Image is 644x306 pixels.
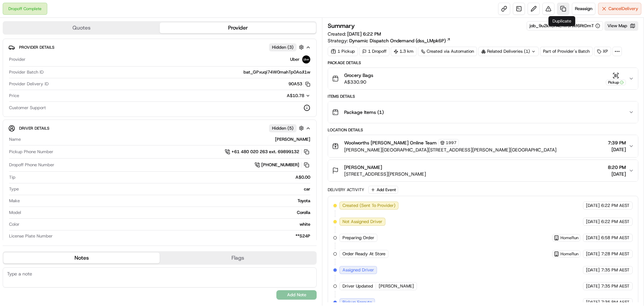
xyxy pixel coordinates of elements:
[604,21,638,31] button: View Map
[342,235,374,241] span: Preparing Order
[606,72,626,85] button: Pickup
[328,187,364,192] div: Delivery Activity
[255,161,310,169] a: [PHONE_NUMBER]
[290,56,300,62] span: Uber
[328,101,638,123] button: Package Items (1)
[9,105,46,111] span: Customer Support
[9,81,49,87] span: Provider Delivery ID
[606,80,626,85] div: Pickup
[548,16,575,26] div: Duplicate
[344,79,373,85] span: A$330.90
[586,299,600,305] span: [DATE]
[251,93,310,99] button: A$10.78
[530,23,600,29] button: job_9u2kKSh4EfW6FJxf6RtDmT
[9,149,53,155] span: Pickup Phone Number
[342,203,395,209] span: Created (Sent To Provider)
[601,299,630,305] span: 7:35 PM AEST
[594,47,611,56] div: XP
[261,162,299,168] span: [PHONE_NUMBER]
[446,140,457,145] span: 1997
[359,47,389,56] div: 1 Dropoff
[342,283,373,289] span: Driver Updated
[328,37,451,44] div: Strategy:
[22,221,310,227] div: white
[342,267,374,273] span: Assigned Driver
[160,23,316,33] button: Provider
[391,47,417,56] div: 1.3 km
[21,186,310,192] div: car
[160,253,316,263] button: Flags
[572,3,595,15] button: Reassign
[9,136,21,142] span: Name
[328,127,638,133] div: Location Details
[608,164,626,171] span: 8:20 PM
[344,109,384,116] span: Package Items ( 1 )
[575,6,592,12] span: Reassign
[608,139,626,146] span: 7:39 PM
[342,219,382,225] span: Not Assigned Driver
[9,198,20,204] span: Make
[598,3,641,15] button: CancelDelivery
[9,174,15,180] span: Tip
[18,174,310,180] div: A$0.00
[586,283,600,289] span: [DATE]
[269,43,306,51] button: Hidden (3)
[586,251,600,257] span: [DATE]
[19,45,54,50] span: Provider Details
[586,219,600,225] span: [DATE]
[349,37,451,44] a: Dynamic Dispatch Ondemand (dss_LMpk6P)
[586,235,600,241] span: [DATE]
[344,146,556,153] span: [PERSON_NAME][GEOGRAPHIC_DATA][STREET_ADDRESS][PERSON_NAME][GEOGRAPHIC_DATA]
[272,44,293,50] span: Hidden ( 3 )
[328,160,638,181] button: [PERSON_NAME][STREET_ADDRESS][PERSON_NAME]8:20 PM[DATE]
[9,56,25,62] span: Provider
[269,124,306,132] button: Hidden (5)
[328,68,638,89] button: Grocery BagsA$330.90Pickup
[560,251,579,257] span: HomeRun
[24,210,310,216] div: Corolla
[9,162,54,168] span: Dropoff Phone Number
[344,171,426,177] span: [STREET_ADDRESS][PERSON_NAME]
[601,251,630,257] span: 7:28 PM AEST
[586,203,600,209] span: [DATE]
[9,93,19,99] span: Price
[601,219,630,225] span: 6:22 PM AEST
[342,251,385,257] span: Order Ready At Store
[244,69,310,75] span: bat_GPxuqi74W0mahTp0AoJl1w
[344,164,382,171] span: [PERSON_NAME]
[349,37,446,44] span: Dynamic Dispatch Ondemand (dss_LMpk6P)
[9,210,21,216] span: Model
[225,148,310,156] a: +61 480 020 263 ext. 69899132
[8,123,311,134] button: Driver DetailsHidden (5)
[9,221,19,227] span: Color
[288,81,310,87] button: 90A53
[601,267,630,273] span: 7:35 PM AEST
[347,31,381,37] span: [DATE] 6:22 PM
[328,23,355,29] h3: Summary
[272,125,293,131] span: Hidden ( 5 )
[608,6,638,12] span: Cancel Delivery
[3,23,160,33] button: Quotes
[608,146,626,153] span: [DATE]
[328,60,638,65] div: Package Details
[9,233,53,239] span: License Plate Number
[342,299,372,305] span: Pickup Enroute
[608,171,626,177] span: [DATE]
[418,47,477,56] div: Created via Automation
[379,283,414,289] span: [PERSON_NAME]
[586,267,600,273] span: [DATE]
[368,186,398,194] button: Add Event
[328,135,638,157] button: Woolworths [PERSON_NAME] Online Team1997[PERSON_NAME][GEOGRAPHIC_DATA][STREET_ADDRESS][PERSON_NAM...
[344,72,373,79] span: Grocery Bags
[601,235,630,241] span: 6:58 PM AEST
[601,203,630,209] span: 6:22 PM AEST
[328,47,358,56] div: 1 Pickup
[302,55,310,63] img: uber-new-logo.jpeg
[344,139,437,146] span: Woolworths [PERSON_NAME] Online Team
[231,149,299,155] span: +61 480 020 263 ext. 69899132
[3,253,160,263] button: Notes
[22,198,310,204] div: Toyota
[23,136,310,142] div: [PERSON_NAME]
